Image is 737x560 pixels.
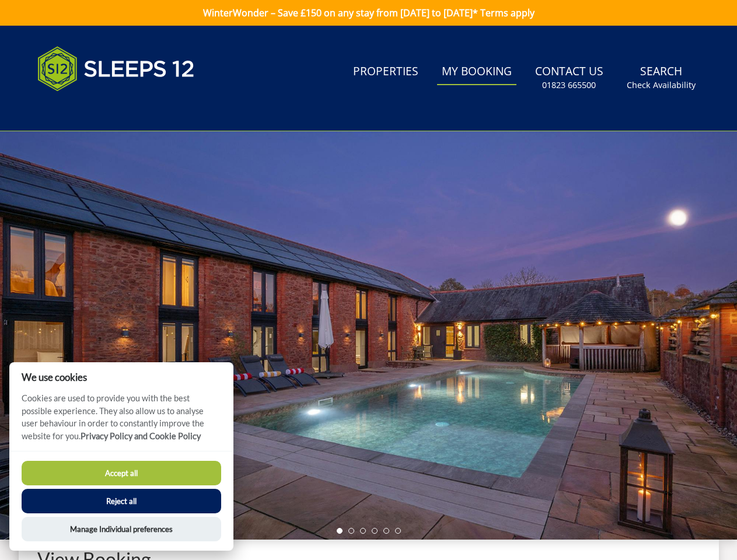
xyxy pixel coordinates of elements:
p: Cookies are used to provide you with the best possible experience. They also allow us to analyse ... [9,392,233,451]
h2: We use cookies [9,372,233,383]
iframe: Customer reviews powered by Trustpilot [32,105,154,115]
small: Check Availability [627,79,696,91]
img: Sleeps 12 [37,40,195,98]
a: My Booking [437,59,516,85]
button: Accept all [22,461,221,485]
button: Manage Individual preferences [22,517,221,541]
button: Reject all [22,489,221,513]
a: SearchCheck Availability [622,59,700,97]
a: Contact Us01823 665500 [530,59,608,97]
a: Privacy Policy and Cookie Policy [81,431,201,441]
small: 01823 665500 [542,79,596,91]
a: Properties [348,59,423,85]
